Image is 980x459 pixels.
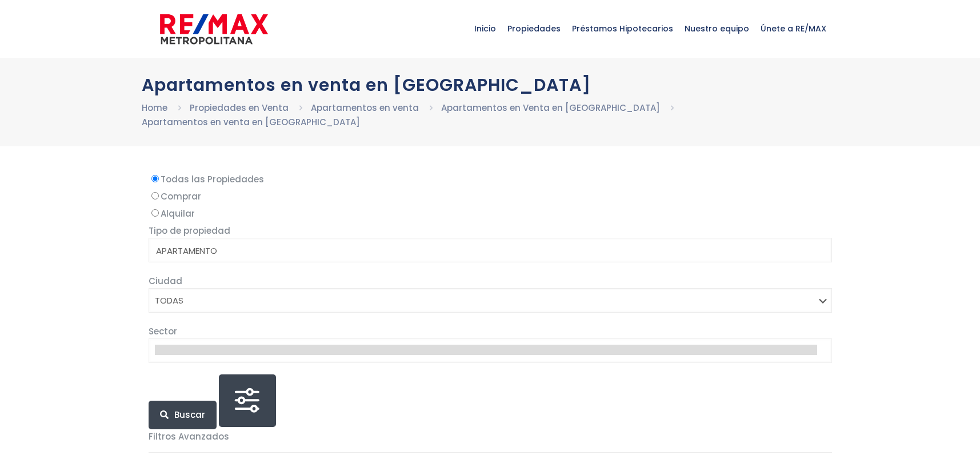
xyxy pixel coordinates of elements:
label: Comprar [149,189,832,203]
span: Sector [149,325,177,337]
input: Todas las Propiedades [151,175,159,182]
a: Home [142,102,167,114]
input: Comprar [151,192,159,199]
p: Filtros Avanzados [149,429,832,444]
button: Buscar [149,401,217,429]
span: Nuestro equipo [679,11,755,46]
a: Apartamentos en venta [311,102,419,114]
option: APARTAMENTO [155,244,817,258]
img: remax-metropolitana-logo [160,12,268,46]
label: Todas las Propiedades [149,172,832,186]
a: Apartamentos en Venta en [GEOGRAPHIC_DATA] [441,102,660,114]
span: Inicio [469,11,502,46]
option: CASA [155,258,817,272]
span: Tipo de propiedad [149,225,230,237]
input: Alquilar [151,209,159,217]
h1: Apartamentos en venta en [GEOGRAPHIC_DATA] [142,75,839,95]
label: Alquilar [149,206,832,221]
span: Ciudad [149,275,182,287]
span: Propiedades [502,11,566,46]
a: Apartamentos en venta en [GEOGRAPHIC_DATA] [142,116,360,128]
span: Préstamos Hipotecarios [566,11,679,46]
a: Propiedades en Venta [190,102,289,114]
span: Únete a RE/MAX [755,11,832,46]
